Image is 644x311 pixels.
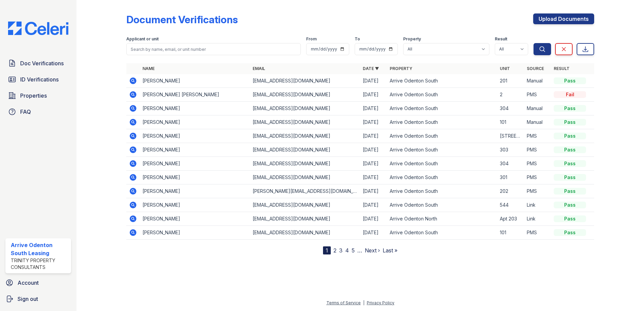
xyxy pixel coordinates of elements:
[5,89,71,102] a: Properties
[387,102,497,115] td: Arrive Odenton South
[250,88,360,102] td: [EMAIL_ADDRESS][DOMAIN_NAME]
[18,295,38,303] span: Sign out
[497,212,524,226] td: Apt 203
[250,115,360,129] td: [EMAIL_ADDRESS][DOMAIN_NAME]
[533,13,594,24] a: Upload Documents
[339,247,343,254] a: 3
[11,241,68,257] div: Arrive Odenton South Leasing
[360,198,387,212] td: [DATE]
[497,102,524,115] td: 304
[140,74,250,88] td: [PERSON_NAME]
[360,143,387,157] td: [DATE]
[20,108,31,116] span: FAQ
[363,300,364,305] div: |
[306,36,317,42] label: From
[497,115,524,129] td: 101
[497,88,524,102] td: 2
[140,184,250,198] td: [PERSON_NAME]
[126,43,301,55] input: Search by name, email, or unit number
[253,66,265,71] a: Email
[126,36,159,42] label: Applicant or unit
[360,226,387,240] td: [DATE]
[140,143,250,157] td: [PERSON_NAME]
[387,88,497,102] td: Arrive Odenton South
[554,202,586,208] div: Pass
[554,119,586,126] div: Pass
[360,74,387,88] td: [DATE]
[387,226,497,240] td: Arrive Odenton South
[497,171,524,184] td: 301
[554,146,586,153] div: Pass
[250,143,360,157] td: [EMAIL_ADDRESS][DOMAIN_NAME]
[3,292,74,306] a: Sign out
[352,247,355,254] a: 5
[140,102,250,115] td: [PERSON_NAME]
[367,300,394,305] a: Privacy Policy
[554,66,570,71] a: Result
[497,129,524,143] td: [STREET_ADDRESS]
[524,88,551,102] td: PMS
[250,129,360,143] td: [EMAIL_ADDRESS][DOMAIN_NAME]
[554,160,586,167] div: Pass
[140,157,250,171] td: [PERSON_NAME]
[360,129,387,143] td: [DATE]
[524,143,551,157] td: PMS
[365,247,380,254] a: Next ›
[554,77,586,84] div: Pass
[3,22,74,35] img: CE_Logo_Blue-a8612792a0a2168367f1c8372b55b34899dd931a85d93a1a3d3e32e68fde9ad4.png
[497,157,524,171] td: 304
[497,226,524,240] td: 101
[360,157,387,171] td: [DATE]
[524,212,551,226] td: Link
[250,184,360,198] td: [PERSON_NAME][EMAIL_ADDRESS][DOMAIN_NAME]
[363,66,379,71] a: Date ▼
[360,212,387,226] td: [DATE]
[387,184,497,198] td: Arrive Odenton South
[5,73,71,86] a: ID Verifications
[250,226,360,240] td: [EMAIL_ADDRESS][DOMAIN_NAME]
[387,143,497,157] td: Arrive Odenton South
[403,36,421,42] label: Property
[345,247,349,254] a: 4
[524,157,551,171] td: PMS
[3,276,74,289] a: Account
[140,88,250,102] td: [PERSON_NAME] [PERSON_NAME]
[360,115,387,129] td: [DATE]
[524,171,551,184] td: PMS
[326,300,361,305] a: Terms of Service
[360,171,387,184] td: [DATE]
[355,36,360,42] label: To
[18,279,39,287] span: Account
[140,226,250,240] td: [PERSON_NAME]
[495,36,507,42] label: Result
[250,74,360,88] td: [EMAIL_ADDRESS][DOMAIN_NAME]
[524,226,551,240] td: PMS
[140,115,250,129] td: [PERSON_NAME]
[497,143,524,157] td: 303
[387,171,497,184] td: Arrive Odenton South
[554,229,586,236] div: Pass
[387,115,497,129] td: Arrive Odenton South
[387,74,497,88] td: Arrive Odenton South
[360,102,387,115] td: [DATE]
[554,188,586,195] div: Pass
[250,212,360,226] td: [EMAIL_ADDRESS][DOMAIN_NAME]
[524,184,551,198] td: PMS
[524,198,551,212] td: Link
[387,157,497,171] td: Arrive Odenton South
[250,198,360,212] td: [EMAIL_ADDRESS][DOMAIN_NAME]
[360,184,387,198] td: [DATE]
[333,247,336,254] a: 2
[5,57,71,70] a: Doc Verifications
[250,102,360,115] td: [EMAIL_ADDRESS][DOMAIN_NAME]
[554,105,586,112] div: Pass
[142,66,155,71] a: Name
[360,88,387,102] td: [DATE]
[390,66,412,71] a: Property
[387,212,497,226] td: Arrive Odenton North
[387,198,497,212] td: Arrive Odenton South
[524,74,551,88] td: Manual
[20,75,59,83] span: ID Verifications
[250,171,360,184] td: [EMAIL_ADDRESS][DOMAIN_NAME]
